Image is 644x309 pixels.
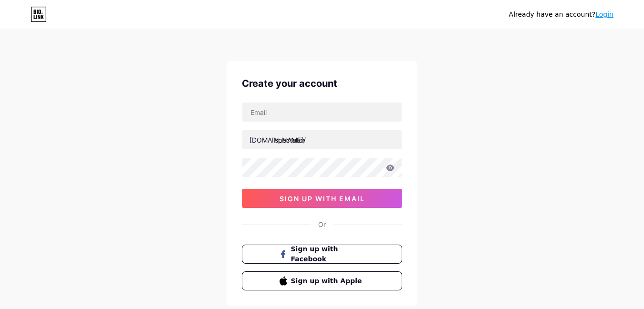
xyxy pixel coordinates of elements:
button: sign up with email [242,189,402,208]
span: Sign up with Apple [291,276,365,286]
div: Create your account [242,76,402,91]
a: Login [595,10,613,18]
div: [DOMAIN_NAME]/ [249,135,306,145]
span: sign up with email [280,195,365,203]
div: Already have an account? [509,10,613,20]
div: Or [318,219,326,229]
input: Email [242,103,402,122]
input: username [242,130,402,149]
button: Sign up with Facebook [242,245,402,264]
button: Sign up with Apple [242,271,402,290]
span: Sign up with Facebook [291,244,365,264]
